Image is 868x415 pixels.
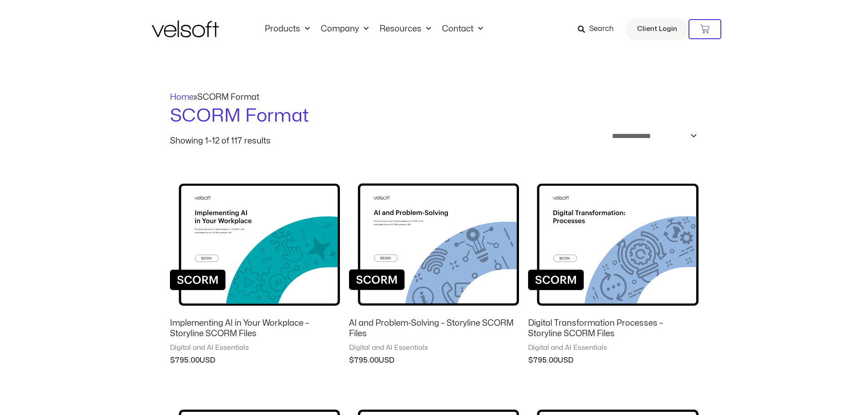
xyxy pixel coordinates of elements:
span: Client Login [637,23,677,35]
a: ContactMenu Toggle [437,24,488,34]
bdi: 795.00 [349,357,379,364]
a: Digital Transformation Processes – Storyline SCORM Files [528,318,698,343]
a: ProductsMenu Toggle [259,24,315,34]
span: SCORM Format [197,93,259,101]
a: ResourcesMenu Toggle [374,24,437,34]
h2: AI and Problem-Solving – Storyline SCORM Files [349,318,519,339]
h2: Implementing AI in Your Workplace – Storyline SCORM Files [170,318,340,339]
a: Client Login [626,18,688,40]
span: Search [589,23,614,35]
bdi: 795.00 [170,357,200,364]
span: $ [528,357,533,364]
img: Digital Transformation Processes - Storyline SCORM Files [528,164,698,312]
bdi: 795.00 [528,357,558,364]
img: Velsoft Training Materials [152,20,219,37]
span: Digital and AI Essentials [170,343,340,353]
h1: SCORM Format [170,103,699,129]
a: Search [578,21,620,37]
a: CompanyMenu Toggle [315,24,374,34]
p: Showing 1–12 of 117 results [170,137,271,145]
span: $ [349,357,354,364]
a: Home [170,93,194,101]
span: $ [170,357,175,364]
span: Digital and AI Essentials [349,343,519,353]
iframe: chat widget [752,395,863,415]
iframe: chat widget [760,370,831,407]
img: Implementing AI in Your Workplace - Storyline SCORM Files [170,164,340,312]
img: AI and Problem-Solving - Storyline SCORM Files [349,164,519,312]
select: Shop order [606,129,699,143]
a: AI and Problem-Solving – Storyline SCORM Files [349,318,519,343]
h2: Digital Transformation Processes – Storyline SCORM Files [528,318,698,339]
nav: Menu [259,24,488,34]
a: Implementing AI in Your Workplace – Storyline SCORM Files [170,318,340,343]
span: » [170,93,259,101]
span: Digital and AI Essentials [528,343,698,353]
